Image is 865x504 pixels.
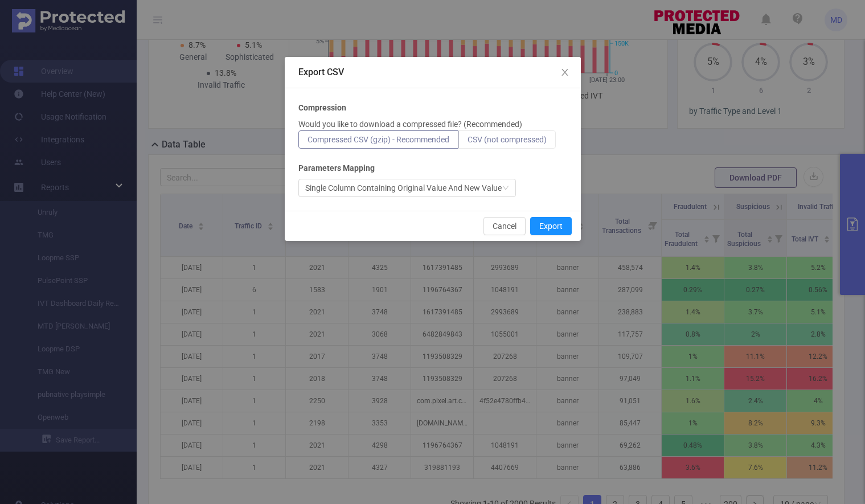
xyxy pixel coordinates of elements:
[483,217,526,235] button: Cancel
[298,162,375,174] b: Parameters Mapping
[549,57,581,89] button: Close
[560,68,569,77] i: icon: close
[298,102,346,114] b: Compression
[502,185,509,192] i: icon: down
[308,135,449,144] span: Compressed CSV (gzip) - Recommended
[305,179,502,196] div: Single Column Containing Original Value And New Value
[530,217,572,235] button: Export
[468,135,547,144] span: CSV (not compressed)
[298,66,567,79] div: Export CSV
[298,118,522,130] p: Would you like to download a compressed file? (Recommended)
